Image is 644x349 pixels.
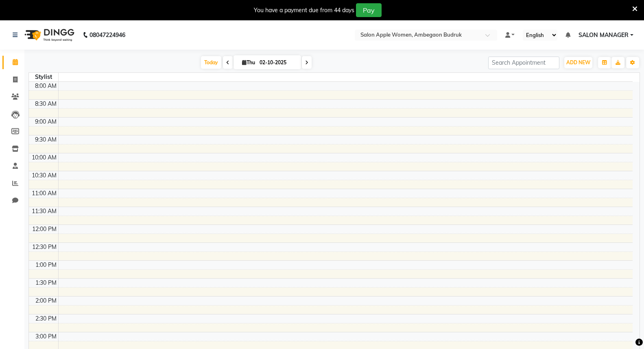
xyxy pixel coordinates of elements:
b: 08047224946 [90,24,125,46]
div: 11:30 AM [30,207,58,216]
div: 12:30 PM [31,243,58,251]
img: logo [21,24,76,46]
input: Search Appointment [488,57,559,69]
div: 11:00 AM [30,189,58,198]
span: Today [201,56,221,69]
div: You have a payment due from 44 days [254,6,354,15]
div: 8:30 AM [33,100,58,108]
button: Pay [356,3,382,17]
div: 1:30 PM [34,279,58,287]
div: 2:00 PM [34,297,58,305]
span: Thu [240,59,257,65]
div: 12:00 PM [31,225,58,233]
div: 2:30 PM [34,314,58,323]
div: 3:00 PM [34,332,58,341]
div: Stylist [29,73,58,81]
div: 10:30 AM [30,171,58,180]
button: ADD NEW [564,57,592,68]
span: ADD NEW [566,59,590,65]
span: SALON MANAGER [579,31,629,39]
div: 9:00 AM [33,118,58,126]
input: 2025-10-02 [257,57,298,69]
div: 10:00 AM [30,153,58,162]
div: 8:00 AM [33,82,58,90]
div: 1:00 PM [34,261,58,269]
div: 9:30 AM [33,135,58,144]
